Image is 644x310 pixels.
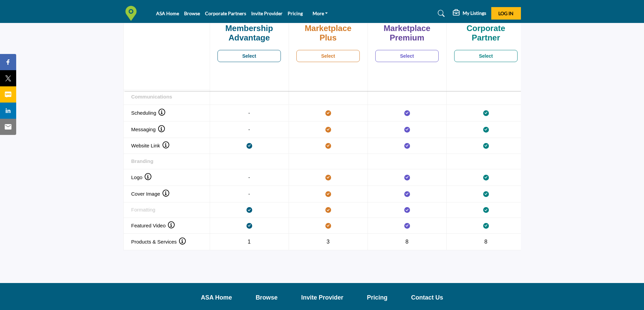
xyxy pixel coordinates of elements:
[367,293,387,302] a: Pricing
[301,293,343,302] a: Invite Provider
[210,105,289,121] td: -
[384,24,431,43] b: Marketplace Premium
[321,53,335,60] b: Select
[225,24,273,43] b: Membership Advantage
[431,8,449,19] a: Search
[131,143,169,148] span: Website Link
[327,239,330,245] span: 3
[184,10,200,16] a: Browse
[131,191,169,197] span: Cover Image
[491,7,521,20] button: Log In
[123,6,142,21] img: Site Logo
[467,24,505,43] b: Corporate Partner
[205,10,246,16] a: Corporate Partners
[131,223,175,228] span: Featured Video
[131,174,151,180] span: Logo
[308,9,333,18] a: More
[131,110,165,116] span: Scheduling
[131,94,172,100] strong: Communications
[498,10,514,16] span: Log In
[454,50,518,62] a: Select
[210,186,289,202] td: -
[131,126,165,132] span: Messaging
[201,293,232,302] a: ASA Home
[453,9,486,18] div: My Listings
[251,10,283,16] a: Invite Provider
[210,121,289,138] td: -
[210,169,289,186] td: -
[288,10,303,16] a: Pricing
[296,50,360,62] a: Select
[375,50,439,62] a: Select
[411,293,443,302] a: Contact Us
[400,53,414,60] b: Select
[242,53,256,60] b: Select
[463,10,486,16] h5: My Listings
[131,158,153,164] strong: Branding
[131,239,186,245] span: Products & Services
[305,24,352,43] b: Marketplace Plus
[479,53,493,60] b: Select
[217,50,281,62] a: Select
[406,239,409,245] span: 8
[485,239,488,245] span: 8
[156,10,179,16] a: ASA Home
[248,239,251,245] span: 1
[256,293,277,302] a: Browse
[123,202,210,218] th: Formatting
